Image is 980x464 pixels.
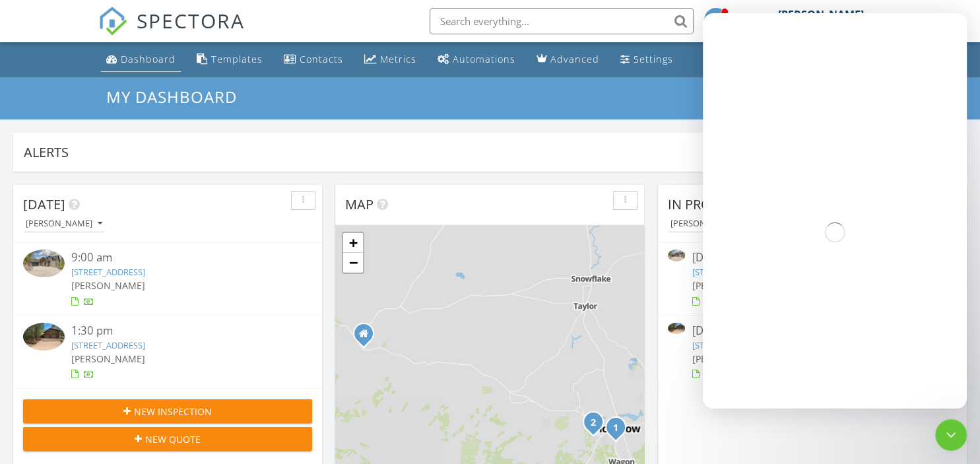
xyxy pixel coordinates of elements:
[359,48,422,72] a: Metrics
[23,249,65,277] img: 9323567%2Fcover_photos%2FAxH3vur8ZX9Dl9pawZ6v%2Fsmall.webp
[668,323,957,381] a: [DATE] 1:30 pm [STREET_ADDRESS] [PERSON_NAME]
[778,8,864,21] div: [PERSON_NAME]
[692,352,766,365] span: [PERSON_NAME]
[71,266,145,278] a: [STREET_ADDRESS]
[71,249,288,266] div: 9:00 am
[24,143,937,161] div: Alerts
[278,48,348,72] a: Contacts
[692,339,766,351] a: [STREET_ADDRESS]
[71,339,145,351] a: [STREET_ADDRESS]
[101,48,181,72] a: Dashboard
[23,323,312,381] a: 1:30 pm [STREET_ADDRESS] [PERSON_NAME]
[300,53,343,65] div: Contacts
[23,427,312,451] button: New Quote
[668,249,957,308] a: [DATE] 9:00 am [STREET_ADDRESS] [PERSON_NAME]
[98,18,245,46] a: SPECTORA
[668,215,750,233] button: [PERSON_NAME]
[692,266,766,278] a: [STREET_ADDRESS]
[26,219,102,228] div: [PERSON_NAME]
[23,195,65,213] span: [DATE]
[343,233,363,253] a: Zoom in
[615,48,678,72] a: Settings
[432,48,521,72] a: Automations (Basic)
[668,249,685,261] img: 9323567%2Fcover_photos%2FAxH3vur8ZX9Dl9pawZ6v%2Fsmall.webp
[134,405,212,418] span: New Inspection
[364,333,372,341] div: P.O. Box 2418 , Overgaard AZ 85933
[531,48,604,72] a: Advanced
[380,53,416,65] div: Metrics
[692,279,766,292] span: [PERSON_NAME]
[23,399,312,423] button: New Inspection
[613,424,618,433] i: 1
[23,323,65,350] img: 9360993%2Fcover_photos%2FuRNtEHsJae7Fp56MesOs%2Fsmall.webp
[668,195,751,213] span: In Progress
[23,249,312,308] a: 9:00 am [STREET_ADDRESS] [PERSON_NAME]
[453,53,515,65] div: Automations
[634,53,673,65] div: Settings
[23,215,105,233] button: [PERSON_NAME]
[550,53,599,65] div: Advanced
[71,323,288,339] div: 1:30 pm
[593,422,601,430] div: 2821 W Maple Ln, Show Low, AZ 85901
[668,323,685,335] img: 9360993%2Fcover_photos%2FuRNtEHsJae7Fp56MesOs%2Fsmall.webp
[703,13,967,409] iframe: Intercom live chat
[121,53,176,65] div: Dashboard
[935,419,967,451] iframe: Intercom live chat
[71,352,145,365] span: [PERSON_NAME]
[71,279,145,292] span: [PERSON_NAME]
[211,53,263,65] div: Templates
[98,7,127,36] img: The Best Home Inspection Software - Spectora
[106,86,237,108] span: My Dashboard
[670,219,747,228] div: [PERSON_NAME]
[191,48,268,72] a: Templates
[692,249,932,266] div: [DATE] 9:00 am
[692,323,932,339] div: [DATE] 1:30 pm
[345,195,374,213] span: Map
[343,253,363,273] a: Zoom out
[137,7,245,34] span: SPECTORA
[430,8,694,34] input: Search everything...
[616,427,624,435] div: 1310 Pine Oaks Dr, Show Low, AZ 85901
[145,432,201,446] span: New Quote
[591,418,596,428] i: 2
